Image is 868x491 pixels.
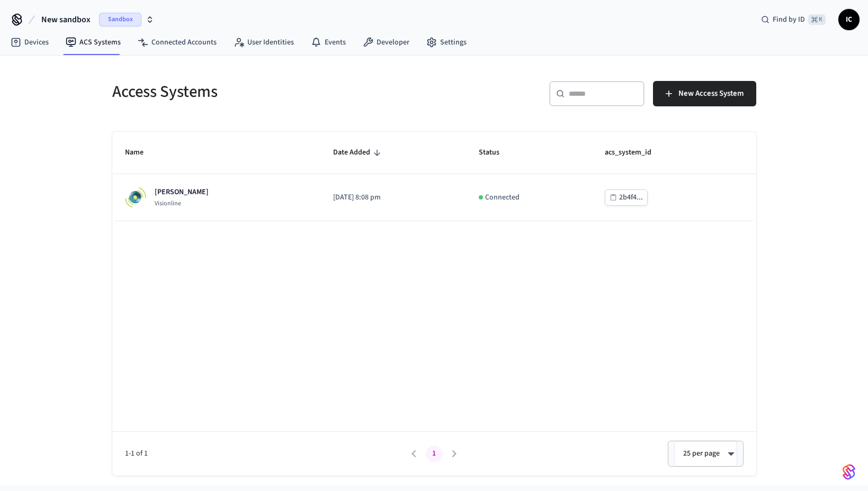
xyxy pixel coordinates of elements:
a: Devices [2,33,57,52]
div: 2b4f4... [619,191,643,204]
a: Settings [418,33,475,52]
button: New Access System [653,81,756,106]
table: sticky table [112,132,756,221]
a: Events [302,33,354,52]
span: New Access System [678,87,744,101]
button: 2b4f4... [605,189,648,206]
a: ACS Systems [57,33,129,52]
p: [DATE] 8:08 pm [333,192,453,203]
span: Date Added [333,144,384,161]
div: 25 per page [674,441,737,466]
span: IC [839,10,858,29]
img: SeamLogoGradient.69752ec5.svg [843,463,855,480]
nav: pagination navigation [404,445,464,462]
span: New sandbox [41,13,91,26]
a: Connected Accounts [129,33,225,52]
span: Find by ID [773,14,805,25]
span: Name [125,144,157,161]
span: acs_system_id [605,144,665,161]
img: Visionline Logo [125,187,146,208]
span: 1-1 of 1 [125,448,404,459]
span: Status [479,144,513,161]
p: Connected [485,192,520,203]
button: page 1 [426,445,443,462]
button: IC [838,9,860,30]
p: [PERSON_NAME] [155,187,209,197]
a: Developer [354,33,418,52]
h5: Access Systems [112,81,428,103]
div: Find by ID⌘ K [753,10,834,29]
span: Sandbox [99,13,141,26]
p: Visionline [155,199,209,208]
a: User Identities [225,33,302,52]
span: ⌘ K [808,14,826,25]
